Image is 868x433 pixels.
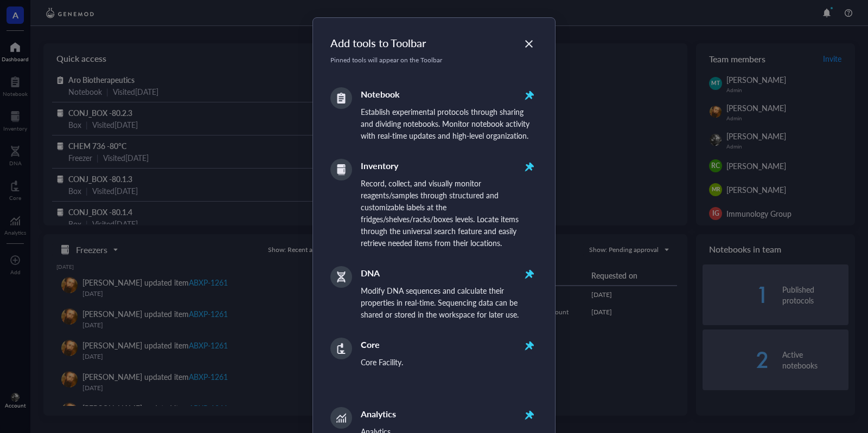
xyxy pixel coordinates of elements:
[361,177,538,249] div: Record, collect, and visually monitor reagents/samples through structured and customizable labels...
[361,106,538,141] div: Establish experimental protocols through sharing and dividing notebooks. Monitor notebook activit...
[361,356,538,368] div: Core Facility.
[330,55,538,66] div: Pinned tools will appear on the Toolbar
[330,35,426,50] div: Add tools to Toolbar
[361,87,538,101] div: Notebook
[520,37,538,50] span: Close
[520,35,538,53] button: Close
[361,159,538,173] div: Inventory
[361,285,538,320] div: Modify DNA sequences and calculate their properties in real-time. Sequencing data can be shared o...
[361,266,538,280] div: DNA
[361,407,538,421] div: Analytics
[361,338,538,352] div: Core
